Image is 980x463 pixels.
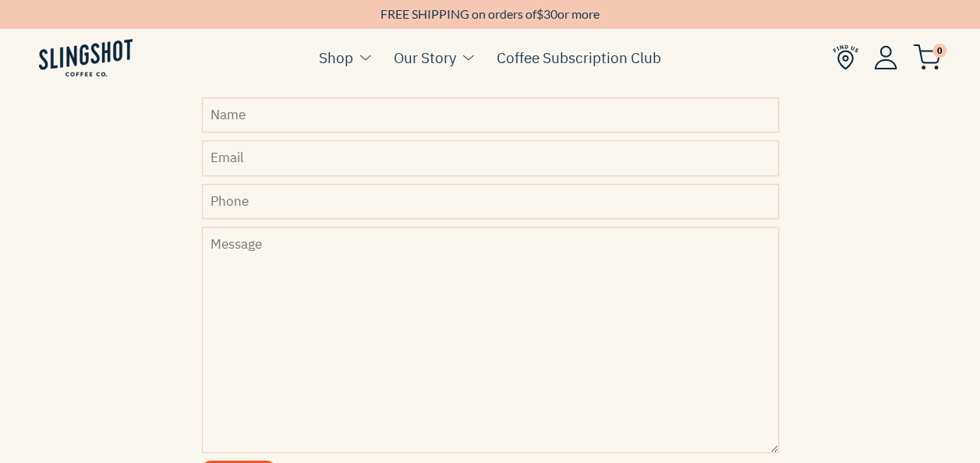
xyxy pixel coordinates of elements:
img: cart [913,44,941,70]
span: 0 [932,44,946,58]
input: Phone [202,184,779,219]
input: Email [202,140,779,175]
a: Shop [319,46,353,69]
a: 0 [913,48,941,66]
a: Our Story [394,46,456,69]
img: Account [874,45,897,69]
span: $ [536,6,543,21]
input: Name [202,97,779,133]
img: Find Us [833,44,858,70]
span: 30 [543,6,557,21]
a: Coffee Subscription Club [497,46,661,69]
